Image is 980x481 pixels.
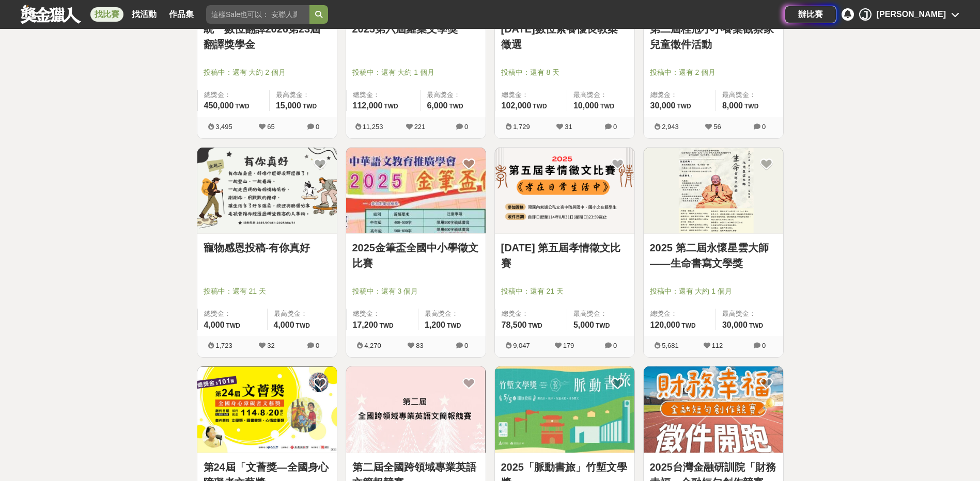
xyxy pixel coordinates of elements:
span: 0 [762,123,766,131]
span: 56 [713,123,721,131]
img: Cover Image [495,148,634,234]
span: 投稿中：還有 3 個月 [352,286,479,297]
a: 2025金筆盃全國中小學徵文比賽 [352,240,479,271]
span: TWD [235,103,249,110]
a: [DATE]數位素養優良教案徵選 [501,21,628,52]
span: 0 [316,342,319,349]
span: TWD [528,322,542,329]
span: 1,723 [215,342,232,349]
span: TWD [533,103,547,110]
span: 31 [565,123,572,131]
span: 最高獎金： [573,90,628,100]
span: 10,000 [573,101,599,110]
span: 112 [712,342,723,349]
input: 這樣Sale也可以： 安聯人壽創意銷售法募集 [206,5,309,24]
img: Cover Image [346,148,486,234]
span: TWD [384,103,398,110]
span: 30,000 [722,320,748,329]
span: TWD [749,322,763,329]
div: [PERSON_NAME] [877,8,946,21]
div: J [859,8,872,21]
span: TWD [296,322,310,329]
span: 9,047 [513,342,530,349]
span: 總獎金： [650,309,709,319]
span: TWD [303,103,317,110]
img: Cover Image [495,366,634,453]
img: Cover Image [644,366,783,453]
img: Cover Image [197,366,337,453]
span: 4,000 [274,320,294,329]
span: 15,000 [276,101,301,110]
a: 辦比賽 [785,6,836,23]
span: 最高獎金： [274,309,331,319]
span: 1,200 [425,320,445,329]
span: 120,000 [650,320,680,329]
span: 1,729 [513,123,530,131]
span: 8,000 [722,101,743,110]
img: Cover Image [644,148,783,234]
span: 總獎金： [204,90,263,100]
span: TWD [744,103,758,110]
span: 4,000 [204,320,225,329]
span: 最高獎金： [722,90,777,100]
span: 最高獎金： [722,309,777,319]
span: 0 [613,123,617,131]
span: 投稿中：還有 21 天 [501,286,628,297]
span: 450,000 [204,101,234,110]
span: 投稿中：還有 2 個月 [650,67,777,78]
span: TWD [379,322,393,329]
span: 總獎金： [502,90,561,100]
span: TWD [596,322,610,329]
span: TWD [226,322,240,329]
a: Cover Image [197,148,337,234]
a: 統一數位翻譯2026第23屆翻譯獎學金 [204,21,331,52]
a: 找活動 [128,7,161,22]
span: 總獎金： [650,90,709,100]
span: 總獎金： [204,309,261,319]
a: 作品集 [165,7,198,22]
a: 第二屆桂冠小小餐桌觀察家兒童徵件活動 [650,21,777,52]
span: TWD [447,322,461,329]
span: 5,681 [662,342,679,349]
span: 投稿中：還有 大約 2 個月 [204,67,331,78]
span: 83 [416,342,423,349]
span: 0 [464,342,468,349]
span: 最高獎金： [573,309,628,319]
span: 11,253 [363,123,383,131]
span: 6,000 [427,101,447,110]
span: 0 [762,342,766,349]
span: 最高獎金： [427,90,479,100]
span: 0 [613,342,617,349]
span: 總獎金： [502,309,561,319]
span: 投稿中：還有 8 天 [501,67,628,78]
span: 3,495 [215,123,232,131]
span: 總獎金： [353,309,412,319]
a: Cover Image [644,148,783,234]
a: Cover Image [346,148,486,234]
a: Cover Image [495,148,634,234]
span: 17,200 [353,320,378,329]
span: 投稿中：還有 大約 1 個月 [352,67,479,78]
span: 179 [563,342,574,349]
span: 32 [267,342,274,349]
span: 65 [267,123,274,131]
span: 最高獎金： [276,90,331,100]
img: Cover Image [346,366,486,453]
span: 30,000 [650,101,676,110]
span: TWD [600,103,614,110]
span: 2,943 [662,123,679,131]
span: 投稿中：還有 21 天 [204,286,331,297]
img: Cover Image [197,148,337,234]
span: 0 [316,123,319,131]
a: 找比賽 [90,7,123,22]
a: 2025 第二屆永懷星雲大師——生命書寫文學獎 [650,240,777,271]
span: TWD [677,103,691,110]
span: 102,000 [502,101,532,110]
span: 最高獎金： [425,309,479,319]
span: 78,500 [502,320,527,329]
